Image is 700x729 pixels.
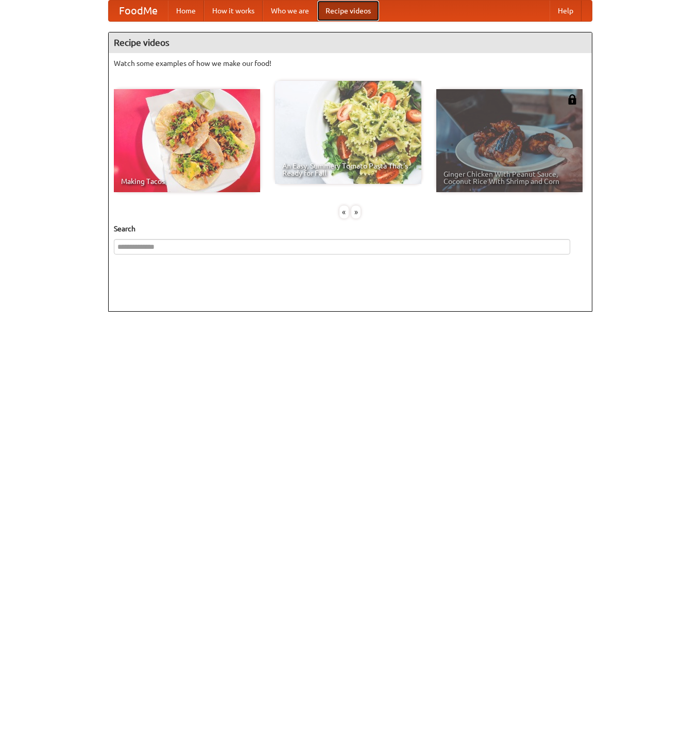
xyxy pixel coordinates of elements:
span: Making Tacos [121,178,253,185]
a: Who we are [263,1,317,21]
a: An Easy, Summery Tomato Pasta That's Ready for Fall [275,81,421,184]
a: Making Tacos [114,89,260,192]
a: How it works [204,1,263,21]
div: « [339,206,349,218]
span: An Easy, Summery Tomato Pasta That's Ready for Fall [282,162,414,177]
a: Recipe videos [317,1,379,21]
a: Help [550,1,582,21]
a: Home [168,1,204,21]
div: » [351,206,361,218]
img: 483408.png [567,94,577,105]
a: FoodMe [109,1,168,21]
h4: Recipe videos [109,32,592,53]
h5: Search [114,224,587,234]
p: Watch some examples of how we make our food! [114,58,587,69]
